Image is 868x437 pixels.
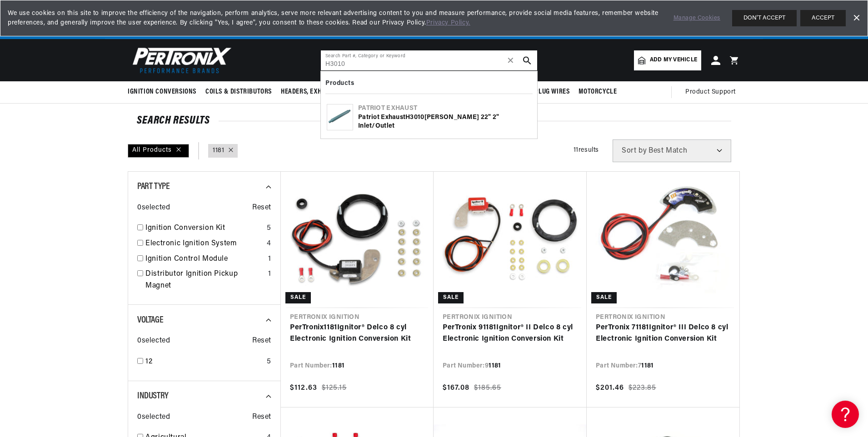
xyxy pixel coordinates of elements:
img: Patriot Exhaust H3010 Muffler Smithy 22" 2" Inlet/Outlet [327,104,353,130]
a: Manage Cookies [673,14,720,23]
span: Add my vehicle [650,56,697,65]
a: Dismiss Banner [849,11,863,25]
span: Sort by [622,147,647,154]
div: Patriot Exhaust [358,104,531,113]
a: Add my vehicle [634,50,701,70]
summary: Ignition Conversions [128,81,201,103]
div: All Products [128,144,189,158]
b: H3010 [405,114,424,121]
a: 12 [145,356,263,368]
a: PerTronix 91181Ignitor® II Delco 8 cyl Electronic Ignition Conversion Kit [443,322,578,345]
div: Patriot Exhaust [PERSON_NAME] 22" 2" Inlet/Outlet [358,113,531,131]
select: Sort by [613,139,731,162]
a: Electronic Ignition System [145,238,263,250]
span: Industry [137,392,169,401]
summary: Coils & Distributors [201,81,276,103]
summary: Spark Plug Wires [510,81,574,103]
span: Headers, Exhausts & Components [281,87,387,97]
span: 0 selected [137,412,170,423]
a: Ignition Conversion Kit [145,223,263,234]
summary: Headers, Exhausts & Components [276,81,392,103]
span: We use cookies on this site to improve the efficiency of the navigation, perform analytics, serve... [8,9,661,28]
summary: Product Support [685,81,740,103]
div: 5 [267,223,271,234]
img: Pertronix [128,45,232,76]
summary: Motorcycle [574,81,621,103]
span: Voltage [137,316,163,325]
div: 1 [268,253,271,265]
span: Reset [252,412,271,423]
b: Products [325,80,354,87]
a: 1181 [213,146,224,156]
a: PerTronix1181Ignitor® Delco 8 cyl Electronic Ignition Conversion Kit [290,322,424,345]
span: Ignition Conversions [128,87,196,97]
button: search button [517,50,537,70]
button: ACCEPT [800,10,846,26]
span: Motorcycle [579,87,617,97]
span: 0 selected [137,202,170,214]
a: Privacy Policy. [426,20,470,26]
div: 1 [268,268,271,280]
span: Reset [252,335,271,347]
span: Reset [252,202,271,214]
div: SEARCH RESULTS [137,116,731,125]
a: PerTronix 71181Ignitor® III Delco 8 cyl Electronic Ignition Conversion Kit [596,322,730,345]
input: Search Part #, Category or Keyword [321,50,537,70]
span: Part Type [137,182,170,191]
span: Coils & Distributors [205,87,272,97]
span: Spark Plug Wires [514,87,570,97]
span: 11 results [574,147,599,154]
a: Distributor Ignition Pickup Magnet [145,268,264,292]
span: Product Support [685,87,736,97]
a: Ignition Control Module [145,253,264,265]
div: 5 [267,356,271,368]
span: 0 selected [137,335,170,347]
button: DON'T ACCEPT [732,10,797,26]
div: 4 [267,238,271,250]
